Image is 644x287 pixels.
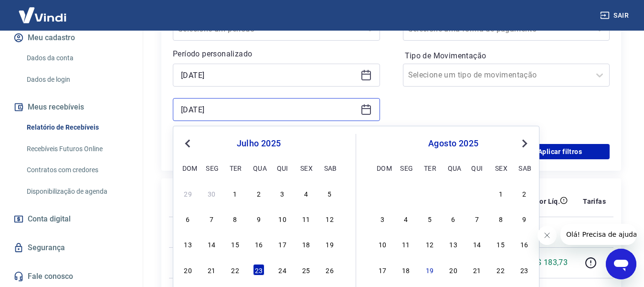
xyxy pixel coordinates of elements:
[230,213,241,224] div: Choose terça-feira, 8 de julho de 2025
[253,162,264,174] div: qua
[324,162,336,174] div: sab
[300,264,312,276] div: Choose sexta-feira, 25 de julho de 2025
[448,238,459,250] div: Choose quarta-feira, 13 de agosto de 2025
[23,48,131,68] a: Dados da conta
[173,48,380,60] p: Período personalizado
[11,0,74,30] img: Vindi
[11,97,131,118] button: Meus recebíveis
[400,238,412,250] div: Choose segunda-feira, 11 de agosto de 2025
[11,27,131,48] button: Meu cadastro
[529,197,560,206] p: Valor Líq.
[400,188,412,199] div: Choose segunda-feira, 28 de julho de 2025
[182,188,194,199] div: Choose domingo, 29 de junho de 2025
[510,144,610,159] button: Aplicar filtros
[495,162,507,174] div: sex
[23,182,131,201] a: Disponibilização de agenda
[324,188,336,199] div: Choose sábado, 5 de julho de 2025
[253,188,264,199] div: Choose quarta-feira, 2 de julho de 2025
[11,237,131,258] a: Segurança
[23,160,131,180] a: Contratos com credores
[424,188,435,199] div: Choose terça-feira, 29 de julho de 2025
[6,7,80,14] span: Olá! Precisa de ajuda?
[377,264,388,276] div: Choose domingo, 17 de agosto de 2025
[206,213,217,224] div: Choose segunda-feira, 7 de julho de 2025
[598,7,633,24] button: Sair
[206,188,217,199] div: Choose segunda-feira, 30 de junho de 2025
[11,209,131,230] a: Conta digital
[424,238,435,250] div: Choose terça-feira, 12 de agosto de 2025
[518,188,530,199] div: Choose sábado, 2 de agosto de 2025
[181,102,357,117] input: Data final
[182,213,194,224] div: Choose domingo, 6 de julho de 2025
[277,162,288,174] div: qui
[253,213,264,224] div: Choose quarta-feira, 9 de julho de 2025
[519,138,530,149] button: Next Month
[300,238,312,250] div: Choose sexta-feira, 18 de julho de 2025
[400,213,412,224] div: Choose segunda-feira, 4 de agosto de 2025
[424,162,435,174] div: ter
[277,264,288,276] div: Choose quinta-feira, 24 de julho de 2025
[448,264,459,276] div: Choose quarta-feira, 20 de agosto de 2025
[377,188,388,199] div: Choose domingo, 27 de julho de 2025
[560,224,636,245] iframe: Mensagem da empresa
[377,238,388,250] div: Choose domingo, 10 de agosto de 2025
[606,249,636,279] iframe: Botão para abrir a janela de mensagens
[471,162,483,174] div: qui
[300,162,312,174] div: sex
[182,264,194,276] div: Choose domingo, 20 de julho de 2025
[495,213,507,224] div: Choose sexta-feira, 8 de agosto de 2025
[206,264,217,276] div: Choose segunda-feira, 21 de julho de 2025
[424,213,435,224] div: Choose terça-feira, 5 de agosto de 2025
[11,266,131,287] a: Fale conosco
[377,213,388,224] div: Choose domingo, 3 de agosto de 2025
[181,138,337,149] div: julho 2025
[377,162,388,174] div: dom
[424,264,435,276] div: Choose terça-feira, 19 de agosto de 2025
[471,238,483,250] div: Choose quinta-feira, 14 de agosto de 2025
[23,70,131,89] a: Dados de login
[277,238,288,250] div: Choose quinta-feira, 17 de julho de 2025
[182,162,194,174] div: dom
[375,138,531,149] div: agosto 2025
[518,264,530,276] div: Choose sábado, 23 de agosto de 2025
[206,162,217,174] div: seg
[471,188,483,199] div: Choose quinta-feira, 31 de julho de 2025
[532,257,568,268] p: R$ 183,73
[518,162,530,174] div: sab
[28,212,71,226] span: Conta digital
[230,162,241,174] div: ter
[448,188,459,199] div: Choose quarta-feira, 30 de julho de 2025
[230,188,241,199] div: Choose terça-feira, 1 de julho de 2025
[300,188,312,199] div: Choose sexta-feira, 4 de julho de 2025
[471,264,483,276] div: Choose quinta-feira, 21 de agosto de 2025
[253,264,264,276] div: Choose quarta-feira, 23 de julho de 2025
[300,213,312,224] div: Choose sexta-feira, 11 de julho de 2025
[23,139,131,159] a: Recebíveis Futuros Online
[518,238,530,250] div: Choose sábado, 16 de agosto de 2025
[495,238,507,250] div: Choose sexta-feira, 15 de agosto de 2025
[23,118,131,137] a: Relatório de Recebíveis
[182,138,193,149] button: Previous Month
[538,226,557,245] iframe: Fechar mensagem
[448,213,459,224] div: Choose quarta-feira, 6 de agosto de 2025
[181,68,357,82] input: Data inicial
[405,50,608,62] label: Tipo de Movimentação
[253,238,264,250] div: Choose quarta-feira, 16 de julho de 2025
[400,162,412,174] div: seg
[495,188,507,199] div: Choose sexta-feira, 1 de agosto de 2025
[206,238,217,250] div: Choose segunda-feira, 14 de julho de 2025
[230,238,241,250] div: Choose terça-feira, 15 de julho de 2025
[495,264,507,276] div: Choose sexta-feira, 22 de agosto de 2025
[448,162,459,174] div: qua
[583,197,606,206] p: Tarifas
[400,264,412,276] div: Choose segunda-feira, 18 de agosto de 2025
[324,213,336,224] div: Choose sábado, 12 de julho de 2025
[324,238,336,250] div: Choose sábado, 19 de julho de 2025
[277,188,288,199] div: Choose quinta-feira, 3 de julho de 2025
[182,238,194,250] div: Choose domingo, 13 de julho de 2025
[471,213,483,224] div: Choose quinta-feira, 7 de agosto de 2025
[518,213,530,224] div: Choose sábado, 9 de agosto de 2025
[324,264,336,276] div: Choose sábado, 26 de julho de 2025
[230,264,241,276] div: Choose terça-feira, 22 de julho de 2025
[277,213,288,224] div: Choose quinta-feira, 10 de julho de 2025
